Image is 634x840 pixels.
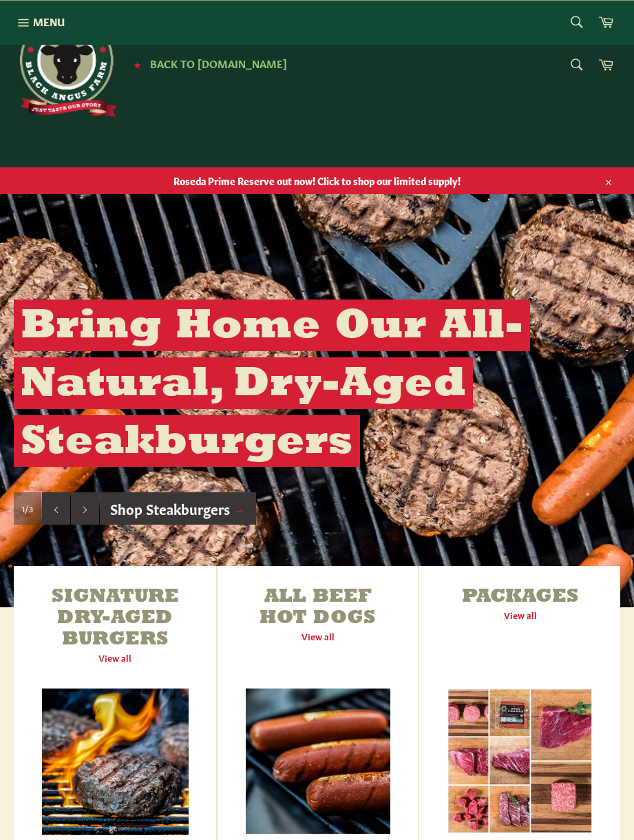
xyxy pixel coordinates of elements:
[22,503,33,514] span: 1/3
[33,14,65,29] span: Menu
[134,59,141,70] span: ★
[14,14,117,117] img: Roseda Beef
[100,492,256,525] a: Shop Steakburgers
[14,300,530,467] h2: Bring Home Our All-Natural, Dry-Aged Steakburgers
[150,56,287,70] span: Back to [DOMAIN_NAME]
[127,59,287,70] a: ★ Back to [DOMAIN_NAME]
[42,492,70,525] button: Previous slide
[14,492,41,525] div: Slide 1, current
[232,498,246,518] span: →
[71,492,99,525] button: Next slide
